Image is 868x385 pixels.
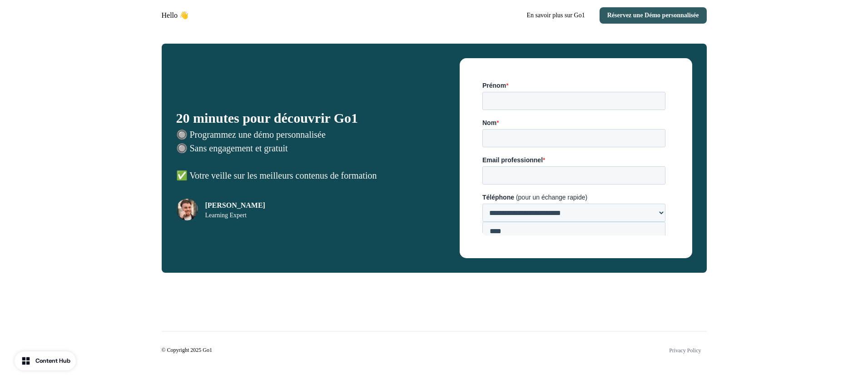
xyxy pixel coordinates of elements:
p: © Copyright 2025 Go1 [162,347,212,354]
button: Content Hub [15,351,76,370]
div: Content Hub [35,356,70,365]
p: Hello 👋 [162,10,189,21]
button: Réservez une Démo personnalisée [600,7,707,24]
a: Privacy Policy [664,342,706,359]
p: 20 minutes pour découvrir Go1 [176,110,434,126]
iframe: Form 0 [482,81,669,235]
p: Learning Expert [205,212,265,219]
p: 🔘 Programmez une démo personnalisée 🔘 Sans engagement et gratuit ✅ Votre veille sur les meilleurs... [176,128,434,182]
p: [PERSON_NAME] [205,200,265,211]
button: En savoir plus sur Go1 [519,7,592,24]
